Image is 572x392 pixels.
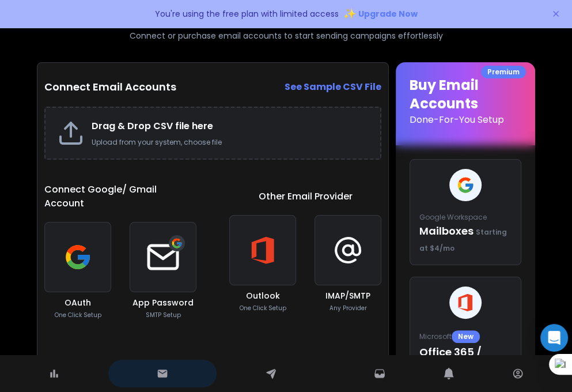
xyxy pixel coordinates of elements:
div: New [452,330,480,343]
h3: IMAP/SMTP [325,290,370,301]
h3: Outlook [246,290,280,301]
strong: See Sample CSV File [285,80,381,93]
h2: Connect Email Accounts [44,79,176,95]
p: One Click Setup [55,311,101,319]
p: Done-For-You Setup [410,113,521,127]
h1: Other Email Provider [259,190,353,203]
a: See Sample CSV File [285,80,381,94]
h2: Drag & Drop CSV file here [92,119,369,133]
p: Microsoft [419,330,512,343]
span: Upgrade Now [358,8,418,20]
p: Any Provider [329,304,367,312]
p: Office 365 / Outlook [419,344,512,376]
span: ✨ [343,6,356,22]
p: Upload from your system, choose file [92,138,369,147]
div: Premium [481,66,526,78]
h1: Connect Google/ Gmail Account [44,183,196,210]
p: SMTP Setup [146,311,181,319]
p: You're using the free plan with limited access [155,8,339,20]
p: Google Workspace [419,213,512,222]
p: One Click Setup [240,304,286,312]
h3: App Password [132,297,194,308]
p: Mailboxes [419,223,512,255]
h3: OAuth [65,297,91,308]
div: Open Intercom Messenger [540,324,568,352]
p: Connect or purchase email accounts to start sending campaigns effortlessly [130,30,443,42]
h1: Buy Email Accounts [410,76,521,127]
button: ✨Upgrade Now [343,2,418,25]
